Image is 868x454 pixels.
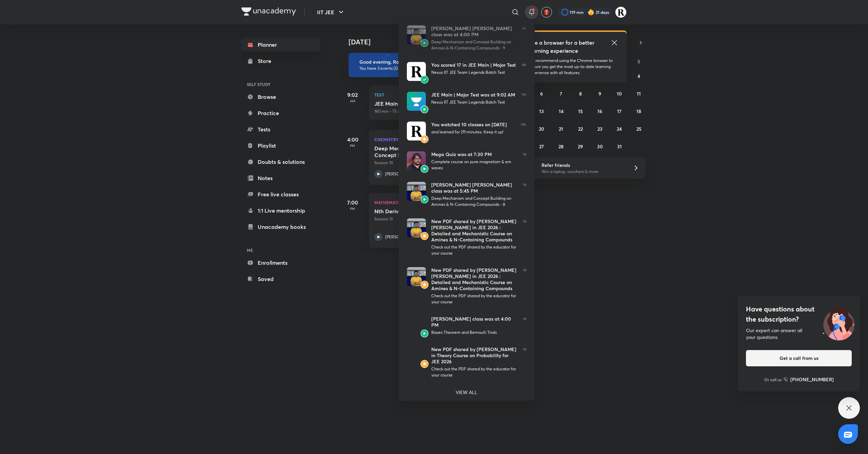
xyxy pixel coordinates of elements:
[522,25,526,51] span: 4h
[420,105,429,113] img: Avatar
[521,92,526,111] span: 11h
[431,62,517,68] div: You scored 17 in JEE Main | Major Test
[431,293,517,305] div: Check out the PDF shared by the educator for your course
[407,122,426,140] img: Avatar
[399,86,534,116] a: AvatarAvatarJEE Main | Major Test was at 9:02 AMNexus IIT JEE Team Legends Batch Test11h
[407,346,426,365] img: Avatar
[431,129,515,135] div: and learned for 211 minutes. Keep it up!
[420,135,429,143] img: Avatar
[456,389,477,396] p: VIEW ALL
[407,267,426,286] img: Avatar
[431,122,515,128] div: You watched 10 classes on [DATE]
[399,20,534,57] a: AvatarAvatar[PERSON_NAME] [PERSON_NAME] class was at 4:00 PMDeep Mechanism and Concept Building o...
[399,57,534,86] a: AvatarAvatarYou scored 17 in JEE Main | Major TestNexus IIT JEE Team Legends Batch Test8h
[399,262,534,310] a: AvatarAvatarNew PDF shared by [PERSON_NAME] [PERSON_NAME] in JEE 2026 : Detailed and Mechanistic ...
[407,316,426,335] img: Avatar
[399,176,534,213] a: AvatarAvatar[PERSON_NAME] [PERSON_NAME] class was at 5:45 PMDeep Mechanism and Concept Building o...
[431,99,516,105] div: Nexus IIT JEE Team Legends Batch Test
[407,151,426,170] img: Avatar
[399,341,534,384] a: AvatarAvatarNew PDF shared by [PERSON_NAME] in Theory Course on Probability for JEE 2026Check out...
[399,310,534,341] a: AvatarAvatar[PERSON_NAME] class was at 4:00 PMBayes Theorem and Bernoulli Trials1d
[407,62,426,81] img: Avatar
[523,316,526,336] span: 1d
[431,195,517,208] div: Deep Mechanism and Concept Building on Amines & N-Containing Compounds - 8
[420,195,429,203] img: Avatar
[523,151,526,171] span: 1d
[399,146,534,176] a: AvatarAvatarMega Quiz was at 7:30 PMComplete course on pure magnetism & em waves1d
[407,25,426,44] img: Avatar
[431,366,517,378] div: Check out the PDF shared by the educator for your course
[420,39,429,47] img: Avatar
[420,232,429,240] img: Avatar
[431,39,517,51] div: Deep Mechanism and Concept Building on Amines & N-Containing Compounds - 9
[420,329,429,338] img: Avatar
[431,151,517,157] div: Mega Quiz was at 7:30 PM
[523,267,526,305] span: 1d
[431,69,517,75] div: Nexus IIT JEE Team Legends Batch Test
[407,92,426,111] img: Avatar
[522,62,526,81] span: 8h
[431,346,517,365] div: New PDF shared by [PERSON_NAME] in Theory Course on Probability for JEE 2026
[523,346,526,378] span: 1d
[420,165,429,173] img: Avatar
[431,159,517,171] div: Complete course on pure magnetism & em waves
[399,213,534,262] a: AvatarAvatarNew PDF shared by [PERSON_NAME] [PERSON_NAME] in JEE 2026 : Detailed and Mechanistic ...
[431,92,516,98] div: JEE Main | Major Test was at 9:02 AM
[420,281,429,289] img: Avatar
[407,218,426,237] img: Avatar
[523,182,526,208] span: 1d
[431,25,517,38] div: [PERSON_NAME] [PERSON_NAME] class was at 4:00 PM
[420,360,429,368] img: Avatar
[431,218,517,243] div: New PDF shared by [PERSON_NAME] [PERSON_NAME] in JEE 2026 : Detailed and Mechanistic Course on Am...
[407,182,426,201] img: Avatar
[523,218,526,256] span: 1d
[431,329,517,336] div: Bayes Theorem and Bernoulli Trials
[431,316,517,328] div: [PERSON_NAME] class was at 4:00 PM
[420,75,429,84] img: Avatar
[431,244,517,256] div: Check out the PDF shared by the educator for your course
[431,182,517,194] div: [PERSON_NAME] [PERSON_NAME] class was at 5:45 PM
[399,116,534,146] a: AvatarAvatarYou watched 10 classes on [DATE]and learned for 211 minutes. Keep it up!14h
[431,267,517,291] div: New PDF shared by [PERSON_NAME] [PERSON_NAME] in JEE 2026 : Detailed and Mechanistic Course on Am...
[521,122,526,140] span: 14h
